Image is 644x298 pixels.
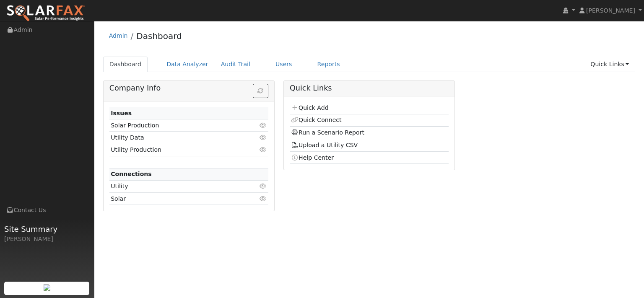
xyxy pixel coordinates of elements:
[584,57,635,72] a: Quick Links
[109,32,128,39] a: Admin
[160,57,215,72] a: Data Analyzer
[260,183,267,189] i: Click to view
[260,135,267,140] i: Click to view
[109,144,243,156] td: Utility Production
[109,180,243,192] td: Utility
[136,31,182,41] a: Dashboard
[111,171,152,177] strong: Connections
[109,119,243,132] td: Solar Production
[44,284,50,291] img: retrieve
[260,147,267,153] i: Click to view
[291,117,341,123] a: Quick Connect
[215,57,257,72] a: Audit Trail
[103,57,148,72] a: Dashboard
[291,154,334,161] a: Help Center
[311,57,346,72] a: Reports
[586,7,635,14] span: [PERSON_NAME]
[4,223,90,235] span: Site Summary
[6,5,85,22] img: SolarFax
[260,196,267,202] i: Click to view
[111,110,132,117] strong: Issues
[4,235,90,244] div: [PERSON_NAME]
[291,129,364,136] a: Run a Scenario Report
[109,193,243,205] td: Solar
[260,122,267,128] i: Click to view
[291,142,358,148] a: Upload a Utility CSV
[109,84,268,93] h5: Company Info
[290,84,449,93] h5: Quick Links
[109,132,243,144] td: Utility Data
[291,104,328,111] a: Quick Add
[269,57,299,72] a: Users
